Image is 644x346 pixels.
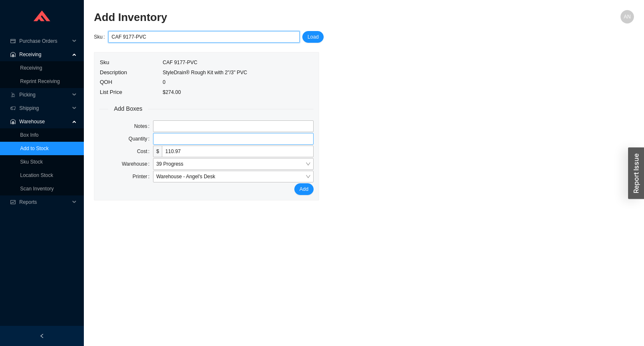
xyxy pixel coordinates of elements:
span: fund [10,200,16,205]
span: Receiving [19,48,70,61]
td: Description [99,68,162,78]
span: Add Boxes [108,104,148,114]
span: Reports [19,195,70,209]
label: Quantity [129,133,153,145]
button: Load [302,31,324,43]
a: Scan Inventory [20,186,54,192]
span: credit-card [10,39,16,44]
a: Sku Stock [20,159,43,165]
td: 0 [162,77,247,87]
span: Shipping [19,101,70,115]
span: Add [299,185,308,193]
button: Add [294,183,313,195]
span: left [39,333,44,338]
span: Warehouse - Angel's Desk [156,171,310,182]
a: Reprint Receiving [20,78,60,84]
a: Box Info [20,132,39,138]
a: Add to Stock [20,146,49,151]
span: AN [624,10,631,23]
span: Purchase Orders [19,34,70,48]
label: Sku [94,31,108,43]
label: Printer [132,171,153,182]
span: Load [307,33,319,41]
a: Location Stock [20,172,53,178]
a: Receiving [20,65,42,71]
td: Sku [99,57,162,68]
label: Cost [137,146,153,157]
label: Warehouse [122,158,153,170]
span: Picking [19,88,70,101]
h2: Add Inventory [94,10,499,25]
td: QOH [99,77,162,87]
span: 39 Progress [156,159,310,169]
td: CAF 9177-PVC [162,57,247,68]
span: Warehouse [19,115,70,128]
td: List Price [99,87,162,97]
span: $ [153,146,162,157]
label: Notes [134,120,153,132]
td: $274.00 [162,87,247,97]
td: StyleDrain® Rough Kit with 2"/3" PVC [162,68,247,78]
